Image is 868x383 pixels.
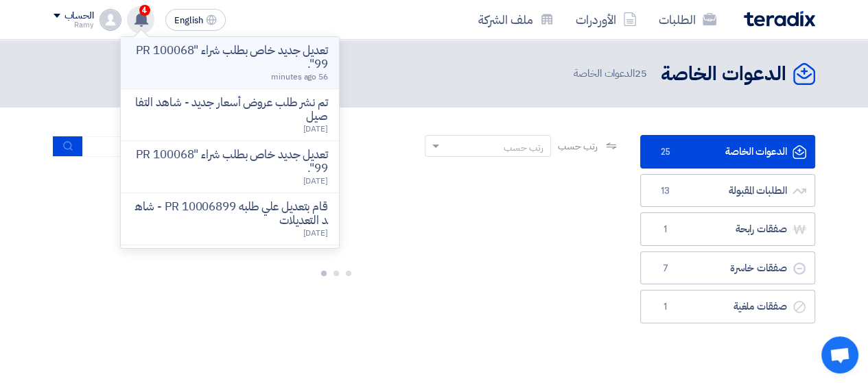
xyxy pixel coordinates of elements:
[467,3,565,36] a: ملف الشركة
[303,123,327,135] span: [DATE]
[132,148,328,175] p: تعديل جديد خاص بطلب شراء "PR 10006899".
[139,5,150,16] span: 4
[303,227,327,239] span: [DATE]
[132,44,328,71] p: تعديل جديد خاص بطلب شراء "PR 10006899".
[64,10,94,22] div: الحساب
[303,175,327,187] span: [DATE]
[99,9,121,31] img: profile_test.png
[744,11,815,27] img: Teradix logo
[54,21,94,29] div: Ramy
[132,200,328,227] p: قام بتعديل علي طلبه PR 10006899 - شاهد التعديلات
[132,96,328,123] p: تم نشر طلب عروض أسعار جديد - شاهد التفاصيل
[165,9,226,31] button: English
[271,71,328,83] span: 56 minutes ago
[174,16,203,25] span: English
[821,336,858,373] div: Open chat
[565,3,648,36] a: الأوردرات
[648,3,727,36] a: الطلبات
[504,140,543,155] div: رتب حسب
